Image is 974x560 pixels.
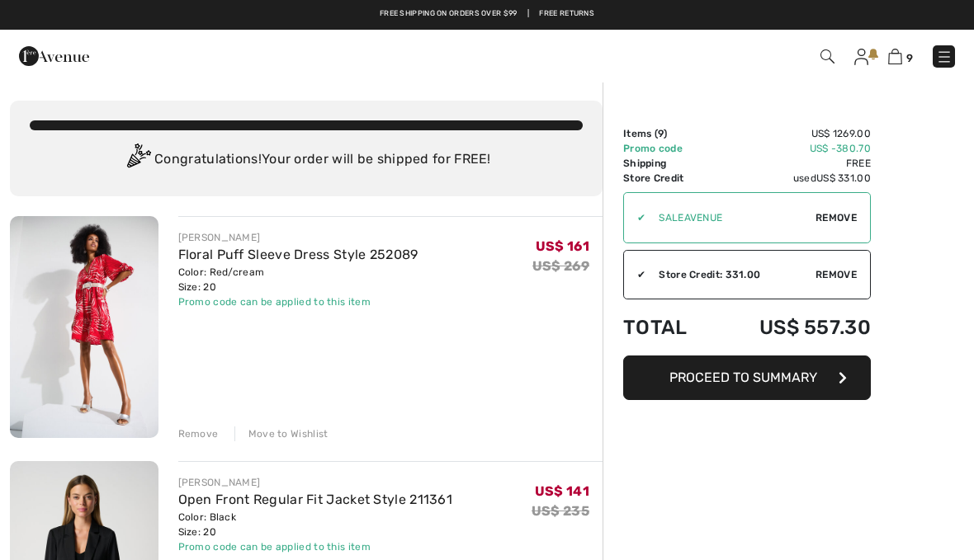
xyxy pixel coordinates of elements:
[854,49,868,65] img: My Info
[19,40,89,73] img: 1ère Avenue
[713,141,871,156] td: US$ -380.70
[380,8,518,20] a: Free shipping on orders over $99
[623,171,713,186] td: Store Credit
[234,426,329,441] div: Move to Wishlist
[623,156,713,171] td: Shipping
[539,8,594,20] a: Free Returns
[178,294,418,309] div: Promo code can be applied to this item
[178,265,418,294] div: Color: Red/cream Size: 20
[623,299,713,355] td: Total
[713,171,871,186] td: used
[623,141,713,156] td: Promo code
[645,193,816,242] input: Promo code
[535,483,589,499] span: US$ 141
[532,503,589,519] s: US$ 235
[816,172,871,184] span: US$ 331.00
[178,510,453,539] div: Color: Black Size: 20
[527,8,529,20] span: |
[178,475,453,490] div: [PERSON_NAME]
[816,210,857,225] span: Remove
[713,299,871,355] td: US$ 557.30
[532,258,589,274] s: US$ 269
[121,144,154,176] img: Congratulation2.svg
[820,49,835,64] img: Search
[623,126,713,141] td: Items ( )
[713,156,871,171] td: Free
[623,355,871,400] button: Proceed to Summary
[178,230,418,245] div: [PERSON_NAME]
[624,267,645,282] div: ✔
[713,126,871,141] td: US$ 1269.00
[816,267,857,282] span: Remove
[645,267,816,282] div: Store Credit: 331.00
[30,144,583,176] div: Congratulations! Your order will be shipped for FREE!
[178,539,453,554] div: Promo code can be applied to this item
[178,247,418,262] a: Floral Puff Sleeve Dress Style 252089
[658,128,664,139] span: 9
[19,47,89,63] a: 1ère Avenue
[178,426,219,441] div: Remove
[906,52,913,64] span: 9
[936,49,953,65] img: Menu
[10,216,158,438] img: Floral Puff Sleeve Dress Style 252089
[888,49,902,64] img: Shopping Bag
[669,369,817,385] span: Proceed to Summary
[888,46,913,66] a: 9
[178,492,453,507] a: Open Front Regular Fit Jacket Style 211361
[536,238,589,254] span: US$ 161
[624,210,645,225] div: ✔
